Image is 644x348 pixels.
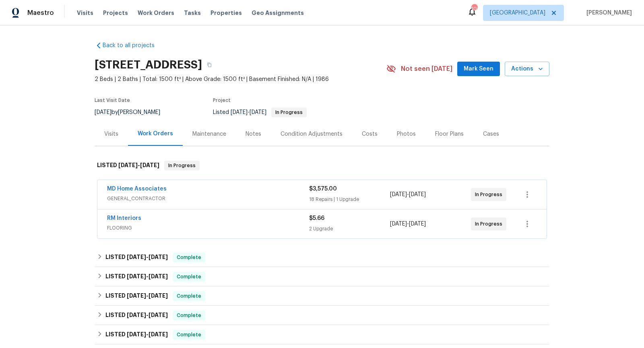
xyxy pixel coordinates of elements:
[457,62,500,77] button: Mark Seen
[127,331,146,337] span: [DATE]
[173,331,204,339] span: Complete
[475,191,506,199] span: In Progress
[127,312,146,318] span: [DATE]
[95,306,549,325] div: LISTED [DATE]-[DATE]Complete
[309,225,390,233] div: 2 Upgrade
[105,330,168,340] h6: LISTED
[95,267,549,286] div: LISTED [DATE]-[DATE]Complete
[252,9,304,17] span: Geo Assignments
[390,220,426,228] span: -
[231,110,248,115] span: [DATE]
[127,331,168,337] span: -
[505,62,549,77] button: Actions
[118,162,138,168] span: [DATE]
[202,58,217,72] button: Copy Address
[490,9,545,17] span: [GEOGRAPHIC_DATA]
[464,64,493,74] span: Mark Seen
[309,195,390,203] div: 18 Repairs | 1 Upgrade
[77,9,93,17] span: Visits
[165,162,199,170] span: In Progress
[127,254,146,260] span: [DATE]
[105,291,168,301] h6: LISTED
[173,253,204,261] span: Complete
[211,9,242,17] span: Properties
[390,221,407,227] span: [DATE]
[127,312,168,318] span: -
[362,130,378,138] div: Costs
[192,130,226,138] div: Maintenance
[213,98,231,103] span: Project
[127,273,146,279] span: [DATE]
[95,110,111,115] span: [DATE]
[583,9,632,17] span: [PERSON_NAME]
[105,253,168,262] h6: LISTED
[281,130,343,138] div: Condition Adjustments
[309,215,324,221] span: $5.66
[401,65,452,73] span: Not seen [DATE]
[250,110,266,115] span: [DATE]
[95,108,170,117] div: by [PERSON_NAME]
[95,286,549,306] div: LISTED [DATE]-[DATE]Complete
[184,10,201,16] span: Tasks
[127,273,168,279] span: -
[511,64,543,74] span: Actions
[173,292,204,300] span: Complete
[149,273,168,279] span: [DATE]
[95,75,386,83] span: 2 Beds | 2 Baths | Total: 1500 ft² | Above Grade: 1500 ft² | Basement Finished: N/A | 1986
[95,61,202,69] h2: [STREET_ADDRESS]
[138,9,174,17] span: Work Orders
[105,311,168,320] h6: LISTED
[95,325,549,344] div: LISTED [DATE]-[DATE]Complete
[107,195,309,203] span: GENERAL_CONTRACTOR
[409,221,426,227] span: [DATE]
[309,186,337,192] span: $3,575.00
[138,130,173,138] div: Work Orders
[105,272,168,282] h6: LISTED
[95,41,172,50] a: Back to all projects
[118,162,159,168] span: -
[390,191,426,199] span: -
[127,293,146,298] span: [DATE]
[435,130,464,138] div: Floor Plans
[95,248,549,267] div: LISTED [DATE]-[DATE]Complete
[272,110,306,115] span: In Progress
[149,293,168,298] span: [DATE]
[231,110,266,115] span: -
[140,162,159,168] span: [DATE]
[390,192,407,197] span: [DATE]
[107,186,167,192] a: MD Home Associates
[246,130,261,138] div: Notes
[107,224,309,232] span: FLOORING
[475,220,506,228] span: In Progress
[127,254,168,260] span: -
[27,9,54,17] span: Maestro
[95,153,549,178] div: LISTED [DATE]-[DATE]In Progress
[95,98,130,103] span: Last Visit Date
[173,311,204,319] span: Complete
[471,5,477,13] div: 106
[409,192,426,197] span: [DATE]
[107,215,141,221] a: RM Interiors
[104,130,118,138] div: Visits
[127,293,168,298] span: -
[397,130,416,138] div: Photos
[173,273,204,281] span: Complete
[103,9,128,17] span: Projects
[483,130,499,138] div: Cases
[97,161,159,170] h6: LISTED
[213,110,307,115] span: Listed
[149,312,168,318] span: [DATE]
[149,254,168,260] span: [DATE]
[149,331,168,337] span: [DATE]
